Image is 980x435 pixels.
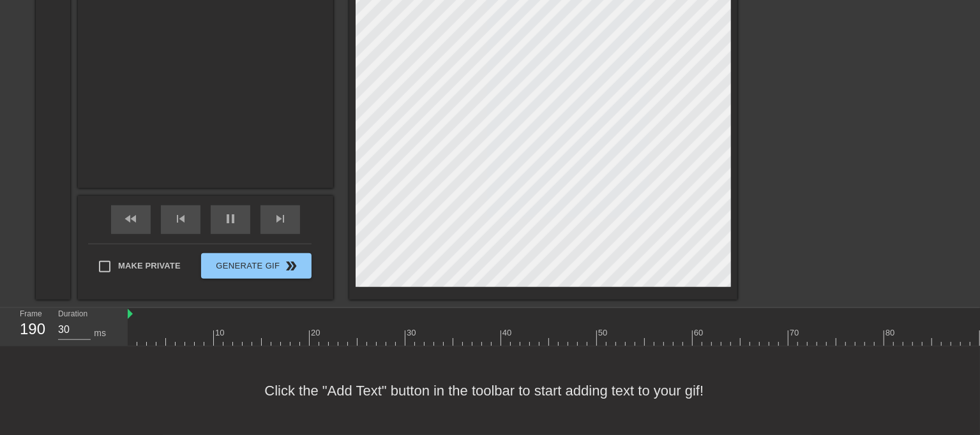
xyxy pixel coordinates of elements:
[173,211,188,226] span: skip_previous
[58,311,87,318] label: Duration
[502,327,514,339] div: 40
[790,327,801,339] div: 70
[215,327,227,339] div: 10
[223,211,238,226] span: pause
[273,211,288,226] span: skip_next
[694,327,705,339] div: 60
[206,258,306,274] span: Generate Gif
[201,253,312,279] button: Generate Gif
[10,308,49,345] div: Frame
[20,318,39,341] div: 190
[886,327,897,339] div: 80
[311,327,322,339] div: 20
[123,211,139,226] span: fast_rewind
[94,327,106,340] div: ms
[284,258,299,274] span: double_arrow
[407,327,418,339] div: 30
[118,260,181,272] span: Make Private
[598,327,610,339] div: 50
